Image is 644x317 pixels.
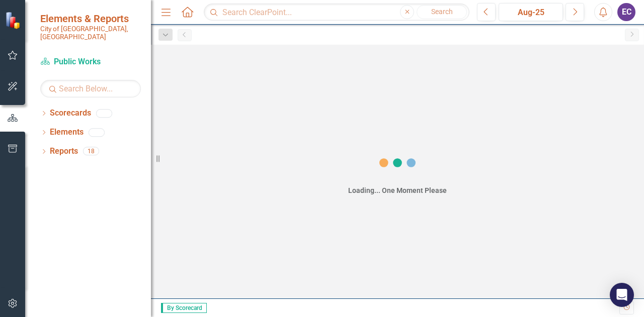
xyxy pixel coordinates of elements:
button: EC [617,3,635,21]
input: Search Below... [40,80,141,97]
div: Loading... One Moment Please [348,185,447,195]
span: By Scorecard [161,303,207,313]
span: Elements & Reports [40,13,141,25]
span: Search [431,8,453,16]
a: Public Works [40,56,141,68]
a: Reports [50,146,78,157]
input: Search ClearPoint... [204,4,469,21]
a: Elements [50,127,84,138]
small: City of [GEOGRAPHIC_DATA], [GEOGRAPHIC_DATA] [40,25,141,41]
div: 18 [83,147,99,156]
button: Aug-25 [499,3,563,21]
img: ClearPoint Strategy [5,11,23,29]
div: Aug-25 [502,7,559,19]
div: Open Intercom Messenger [610,283,634,307]
button: Search [417,5,467,19]
a: Scorecards [50,108,91,119]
